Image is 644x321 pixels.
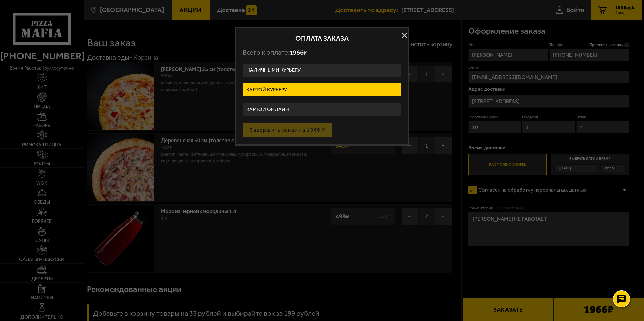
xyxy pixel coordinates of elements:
[243,83,401,96] label: Картой курьеру
[243,35,401,42] h2: Оплата заказа
[290,49,307,56] span: 1966 ₽
[243,48,401,57] p: Всего к оплате:
[243,103,401,116] label: Картой онлайн
[243,64,401,77] label: Наличными курьеру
